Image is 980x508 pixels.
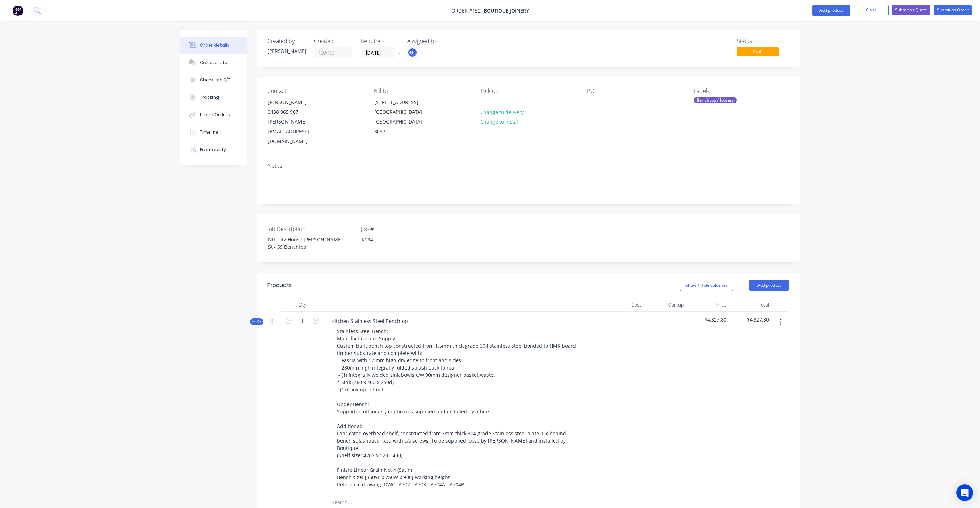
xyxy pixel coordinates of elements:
[732,316,769,323] span: $4,327.80
[180,89,247,106] button: Tracking
[267,38,306,45] div: Created by
[200,59,227,66] div: Collaborate
[200,112,230,118] div: Linked Orders
[268,117,326,146] div: [PERSON_NAME][EMAIL_ADDRESS][DOMAIN_NAME]
[374,88,469,94] div: Bill to
[481,88,576,94] div: Pick up
[680,280,733,291] button: Show / Hide columns
[956,484,973,501] div: Open Intercom Messenger
[812,5,850,16] button: Add product
[13,5,23,16] img: Factory
[407,38,477,45] div: Assigned to
[368,97,438,137] div: [STREET_ADDRESS],[GEOGRAPHIC_DATA], [GEOGRAPHIC_DATA], 3087
[854,5,889,15] button: Close
[374,107,432,136] div: [GEOGRAPHIC_DATA], [GEOGRAPHIC_DATA], 3087
[644,298,687,312] div: Markup
[694,97,737,103] div: Benchtop / Joinery
[729,298,772,312] div: Total
[361,38,399,45] div: Required
[361,225,448,233] label: Job #
[268,97,326,107] div: [PERSON_NAME]
[180,141,247,158] button: Profitability
[267,47,306,55] div: [PERSON_NAME]
[749,280,789,291] button: Add product
[262,97,331,146] div: [PERSON_NAME]0438 965 967[PERSON_NAME][EMAIL_ADDRESS][DOMAIN_NAME]
[281,298,323,312] div: Qty
[689,316,726,323] span: $4,327.80
[326,316,413,326] div: Kitchen Stainless Steel Benchtop
[252,319,261,324] span: Kit
[331,326,587,490] div: Stainless Steel Bench: Manufacture and Supply: Custom built bench top constructed from 1.5mm thic...
[267,225,354,233] label: Job Description
[200,94,219,101] div: Tracking
[356,235,443,245] div: K294
[200,42,230,48] div: Order details
[477,107,528,117] button: Change to delivery
[892,5,930,15] button: Submit as Quote
[407,47,418,58] button: [PERSON_NAME]
[374,97,432,107] div: [STREET_ADDRESS],
[180,71,247,89] button: Checklists 0/0
[180,54,247,71] button: Collaborate
[694,88,789,94] div: Labels
[267,88,363,94] div: Contact
[477,117,523,126] button: Change to install
[200,129,218,135] div: Timeline
[180,124,247,141] button: Timeline
[200,77,231,83] div: Checklists 0/0
[200,146,226,153] div: Profitability
[737,47,779,56] span: Draft
[263,235,350,252] div: Nth Fitz House [PERSON_NAME] St - SS Benchtop
[934,5,972,15] button: Submit as Order
[601,298,644,312] div: Cost
[267,162,789,169] div: Notes
[180,37,247,54] button: Order details
[737,38,789,45] div: Status
[180,106,247,124] button: Linked Orders
[268,107,326,117] div: 0438 965 967
[587,88,682,94] div: PO
[314,38,352,45] div: Created
[484,7,529,14] a: Boutique Joinery
[451,7,484,14] span: Order #152 -
[250,318,263,325] button: Kit
[686,298,729,312] div: Price
[267,281,292,289] div: Products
